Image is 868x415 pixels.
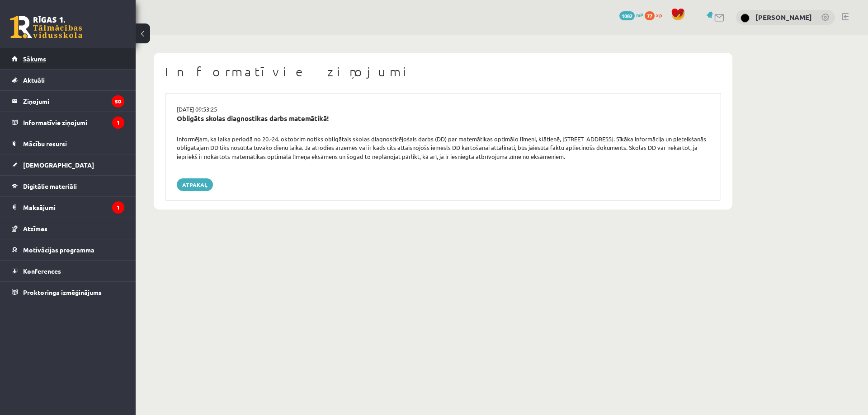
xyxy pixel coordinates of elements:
i: 1 [112,117,124,129]
span: mP [636,11,643,19]
span: Proktoringa izmēģinājums [23,288,102,296]
a: Digitālie materiāli [12,176,124,196]
span: [DEMOGRAPHIC_DATA] [23,161,94,169]
a: Konferences [12,261,124,281]
span: Mācību resursi [23,140,67,148]
span: Sākums [23,55,46,63]
a: Sākums [12,48,124,69]
a: Atzīmes [12,218,124,239]
span: Atzīmes [23,224,47,233]
a: Rīgas 1. Tālmācības vidusskola [10,16,82,38]
h1: Informatīvie ziņojumi [165,64,721,79]
span: xp [656,11,662,19]
a: Informatīvie ziņojumi1 [12,112,124,133]
a: [DEMOGRAPHIC_DATA] [12,154,124,175]
span: Aktuāli [23,76,45,84]
legend: Maksājumi [23,197,124,218]
span: Konferences [23,267,61,275]
a: Proktoringa izmēģinājums [12,282,124,303]
div: [DATE] 09:53:25 [170,105,716,114]
a: Aktuāli [12,70,124,90]
a: Atpakaļ [177,178,213,191]
a: Motivācijas programma [12,239,124,260]
img: Anastasija Oblate [741,14,750,23]
a: Mācību resursi [12,133,124,154]
span: Digitālie materiāli [23,182,77,190]
a: 77 xp [645,11,666,19]
a: Ziņojumi50 [12,91,124,112]
span: 1082 [619,11,635,20]
a: [PERSON_NAME] [755,13,812,22]
a: 1082 mP [619,11,643,19]
legend: Informatīvie ziņojumi [23,112,124,133]
span: 77 [645,11,655,20]
div: Obligāts skolas diagnostikas darbs matemātikā! [177,113,709,124]
span: Motivācijas programma [23,246,94,254]
a: Maksājumi1 [12,197,124,218]
div: Informējam, ka laika periodā no 20.-24. oktobrim notiks obligātais skolas diagnosticējošais darbs... [170,135,716,161]
legend: Ziņojumi [23,91,124,112]
i: 50 [112,95,124,107]
i: 1 [112,201,124,214]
